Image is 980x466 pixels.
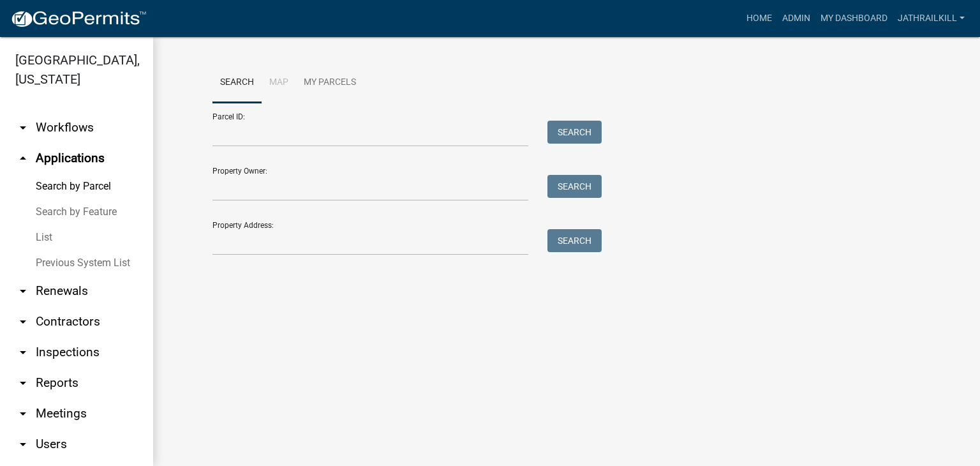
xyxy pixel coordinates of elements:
[777,6,815,31] a: Admin
[15,437,31,452] i: arrow_drop_down
[15,314,31,329] i: arrow_drop_down
[15,120,31,135] i: arrow_drop_down
[15,151,31,166] i: arrow_drop_up
[547,229,602,252] button: Search
[547,175,602,198] button: Search
[15,406,31,421] i: arrow_drop_down
[296,63,364,103] a: My Parcels
[547,121,602,144] button: Search
[815,6,893,31] a: My Dashboard
[15,283,31,299] i: arrow_drop_down
[15,345,31,360] i: arrow_drop_down
[741,6,777,31] a: Home
[212,63,262,103] a: Search
[15,375,31,391] i: arrow_drop_down
[893,6,970,31] a: Jathrailkill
